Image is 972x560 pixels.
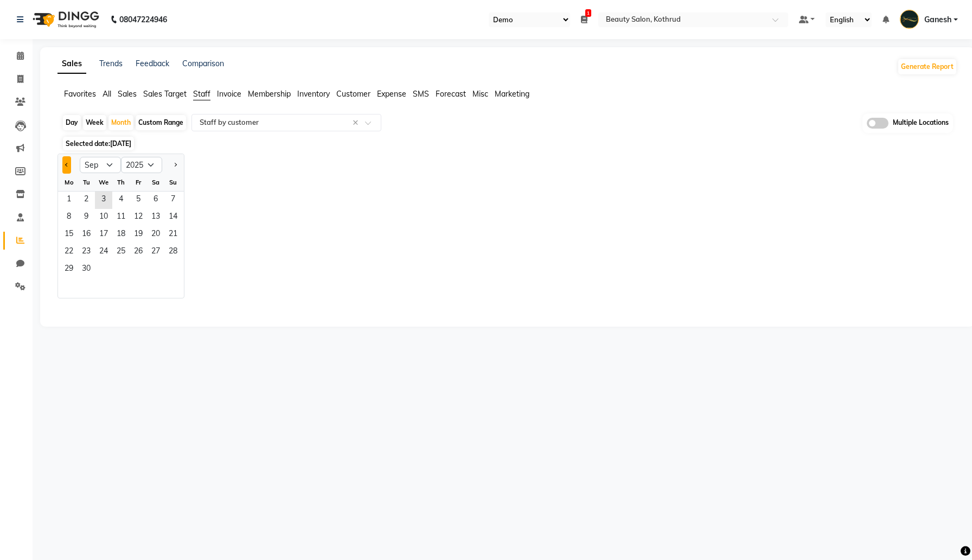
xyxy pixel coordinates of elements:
[64,89,96,99] span: Favorites
[436,89,466,99] span: Forecast
[28,4,102,35] img: logo
[78,174,95,191] div: Tu
[495,89,529,99] span: Marketing
[63,115,81,130] div: Day
[112,226,130,244] span: 18
[60,226,78,244] span: 15
[78,261,95,278] div: Tuesday, September 30, 2025
[60,192,78,209] span: 1
[112,226,130,244] div: Thursday, September 18, 2025
[78,209,95,226] span: 9
[130,192,147,209] span: 5
[353,117,362,129] span: Clear all
[898,59,956,74] button: Generate Report
[130,209,147,226] span: 12
[95,244,112,261] span: 24
[147,192,164,209] div: Saturday, September 6, 2025
[95,226,112,244] div: Wednesday, September 17, 2025
[193,89,210,99] span: Staff
[924,14,951,26] span: Ganesh
[118,89,137,99] span: Sales
[60,244,78,261] span: 22
[136,115,186,130] div: Custom Range
[60,209,78,226] div: Monday, September 8, 2025
[99,59,123,68] a: Trends
[472,89,488,99] span: Misc
[78,226,95,244] div: Tuesday, September 16, 2025
[893,118,949,129] span: Multiple Locations
[95,244,112,261] div: Wednesday, September 24, 2025
[377,89,406,99] span: Expense
[164,209,182,226] div: Sunday, September 14, 2025
[112,244,130,261] span: 25
[130,226,147,244] span: 19
[95,209,112,226] div: Wednesday, September 10, 2025
[112,244,130,261] div: Thursday, September 25, 2025
[171,156,180,174] button: Next month
[147,244,164,261] div: Saturday, September 27, 2025
[112,192,130,209] span: 4
[78,244,95,261] div: Tuesday, September 23, 2025
[130,209,147,226] div: Friday, September 12, 2025
[336,89,370,99] span: Customer
[121,157,162,173] select: Select year
[60,261,78,278] div: Monday, September 29, 2025
[78,226,95,244] span: 16
[164,174,182,191] div: Su
[147,244,164,261] span: 27
[60,261,78,278] span: 29
[60,174,78,191] div: Mo
[217,89,241,99] span: Invoice
[78,244,95,261] span: 23
[119,4,167,35] b: 08047224946
[130,192,147,209] div: Friday, September 5, 2025
[164,192,182,209] div: Sunday, September 7, 2025
[585,9,591,17] span: 1
[164,244,182,261] span: 28
[103,89,111,99] span: All
[110,139,131,148] span: [DATE]
[60,192,78,209] div: Monday, September 1, 2025
[78,192,95,209] span: 2
[60,226,78,244] div: Monday, September 15, 2025
[164,209,182,226] span: 14
[112,209,130,226] span: 11
[95,192,112,209] span: 3
[63,137,134,150] span: Selected date:
[413,89,429,99] span: SMS
[112,209,130,226] div: Thursday, September 11, 2025
[62,156,71,174] button: Previous month
[143,89,187,99] span: Sales Target
[136,59,169,68] a: Feedback
[60,209,78,226] span: 8
[164,226,182,244] div: Sunday, September 21, 2025
[95,192,112,209] div: Wednesday, September 3, 2025
[112,174,130,191] div: Th
[108,115,133,130] div: Month
[95,174,112,191] div: We
[147,226,164,244] span: 20
[83,115,106,130] div: Week
[130,226,147,244] div: Friday, September 19, 2025
[112,192,130,209] div: Thursday, September 4, 2025
[164,226,182,244] span: 21
[182,59,224,68] a: Comparison
[147,192,164,209] span: 6
[164,244,182,261] div: Sunday, September 28, 2025
[248,89,291,99] span: Membership
[78,261,95,278] span: 30
[95,209,112,226] span: 10
[147,209,164,226] div: Saturday, September 13, 2025
[581,15,587,24] a: 1
[130,174,147,191] div: Fr
[147,226,164,244] div: Saturday, September 20, 2025
[164,192,182,209] span: 7
[80,157,121,173] select: Select month
[78,209,95,226] div: Tuesday, September 9, 2025
[130,244,147,261] span: 26
[78,192,95,209] div: Tuesday, September 2, 2025
[147,209,164,226] span: 13
[130,244,147,261] div: Friday, September 26, 2025
[900,10,919,29] img: Ganesh
[57,54,86,74] a: Sales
